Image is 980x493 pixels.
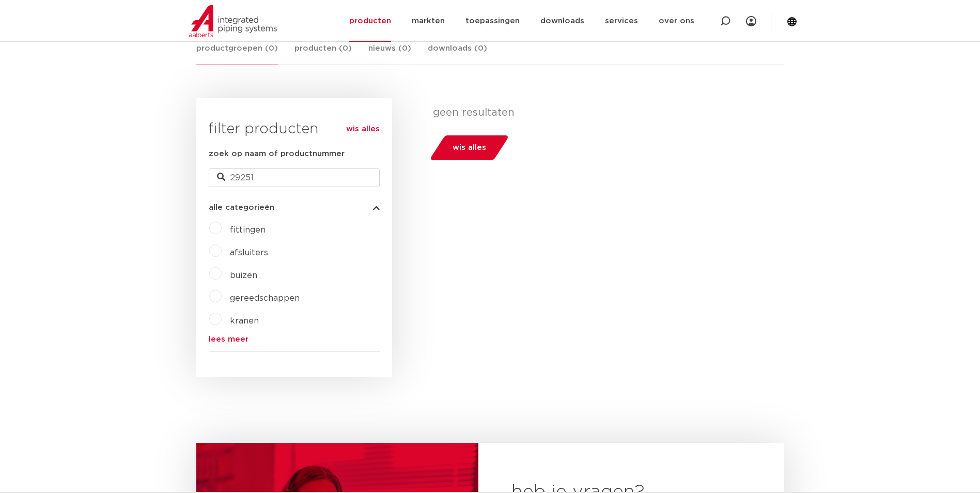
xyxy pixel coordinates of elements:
[230,226,266,234] a: fittingen
[428,42,487,65] a: downloads (0)
[209,119,380,140] h3: filter producten
[230,249,268,257] a: afsluiters
[230,317,259,325] a: kranen
[346,123,380,135] a: wis alles
[294,42,352,65] a: producten (0)
[209,168,380,187] input: zoeken
[209,148,345,160] label: zoek op naam of productnummer
[230,294,300,302] a: gereedschappen
[433,106,776,119] p: geen resultaten
[196,42,278,65] a: productgroepen (0)
[230,271,257,280] a: buizen
[209,204,274,211] span: alle categorieën
[209,335,380,343] a: lees meer
[453,140,486,156] span: wis alles
[368,42,411,65] a: nieuws (0)
[209,204,380,211] button: alle categorieën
